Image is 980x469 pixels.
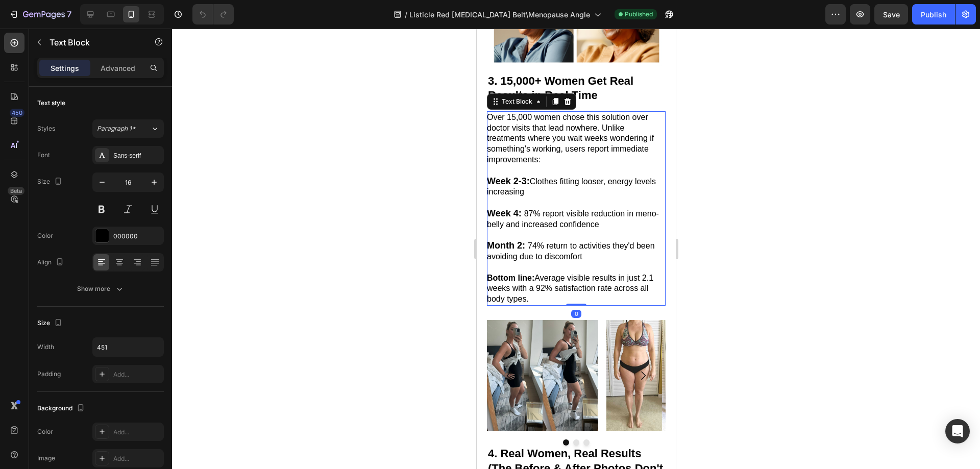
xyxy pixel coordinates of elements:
span: / [405,9,407,20]
div: Font [37,151,50,160]
div: Background [37,402,87,415]
div: 000000 [113,232,161,241]
button: Dot [107,411,113,417]
div: Publish [921,9,946,20]
button: Save [874,4,908,24]
p: Advanced [101,63,135,73]
div: Color [37,231,53,240]
div: Sans-serif [113,151,161,160]
div: Show more [77,284,125,294]
span: Paragraph 1* [97,124,136,133]
button: Show more [37,280,164,298]
span: Save [883,10,900,19]
button: Carousel Next Arrow [152,333,181,361]
div: Padding [37,369,61,379]
p: Settings [51,63,79,73]
div: Text style [37,98,65,108]
div: Open Intercom Messenger [945,419,970,443]
h2: 4. Real Women, Real Results (The Before & After Photos Don't Lie) [10,417,189,463]
button: Carousel Back Arrow [18,333,47,361]
button: Paragraph 1* [92,119,164,138]
input: Auto [93,338,163,356]
div: Width [37,342,54,352]
div: Size [37,316,64,330]
div: Size [37,175,64,189]
div: Add... [113,454,161,463]
button: Dot [96,411,103,417]
div: Beta [8,187,24,195]
div: Undo/Redo [192,4,234,24]
div: 450 [10,109,24,117]
img: gempages_559247950132282349-4a738247-d3e9-49b0-aef6-0eb9fe4be0c2.jpg [130,291,241,403]
div: Styles [37,124,55,133]
button: 7 [4,4,76,24]
div: Align [37,256,66,269]
div: Color [37,427,53,436]
div: Add... [113,428,161,437]
span: Listicle Red [MEDICAL_DATA] Belt\Menopause Angle [409,9,590,20]
div: Image [37,454,55,463]
button: Publish [912,4,955,24]
button: Dot [86,411,92,417]
span: Published [625,10,653,19]
img: gempages_559247950132282349-85a26e65-f5b4-40fa-8546-a596bcf922d1.webp [10,291,121,403]
iframe: Design area [477,29,676,469]
p: 7 [67,8,71,20]
div: Add... [113,370,161,379]
p: Text Block [50,36,136,48]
